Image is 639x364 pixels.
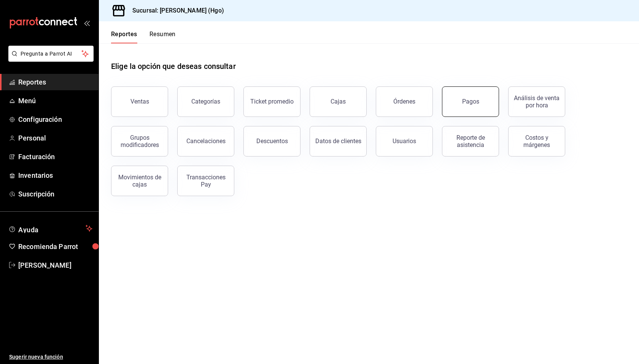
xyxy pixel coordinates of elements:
[111,126,168,156] button: Grupos modificadores
[116,174,163,188] div: Movimientos de cajas
[18,224,83,233] span: Ayuda
[18,96,92,106] span: Menú
[21,50,82,58] span: Pregunta a Parrot AI
[149,30,176,43] button: Resumen
[243,126,300,156] button: Descuentos
[84,20,90,26] button: open_drawer_menu
[111,86,168,117] button: Ventas
[462,98,479,105] div: Pagos
[186,137,226,145] div: Cancelaciones
[376,86,433,117] button: Órdenes
[18,77,92,87] span: Reportes
[111,61,236,72] h1: Elige la opción que deseas consultar
[18,260,92,270] span: [PERSON_NAME]
[243,86,300,117] button: Ticket promedio
[116,134,163,148] div: Grupos modificadores
[18,133,92,143] span: Personal
[8,46,94,62] button: Pregunta a Parrot AI
[250,98,294,105] div: Ticket promedio
[393,98,415,105] div: Órdenes
[376,126,433,156] button: Usuarios
[310,86,367,117] a: Cajas
[111,30,137,43] button: Reportes
[310,126,367,156] button: Datos de clientes
[177,126,234,156] button: Cancelaciones
[18,189,92,199] span: Suscripción
[18,241,92,252] span: Recomienda Parrot
[18,170,92,180] span: Inventarios
[177,166,234,196] button: Transacciones Pay
[18,114,92,125] span: Configuración
[130,98,149,105] div: Ventas
[182,174,229,188] div: Transacciones Pay
[513,134,560,148] div: Costos y márgenes
[447,134,494,148] div: Reporte de asistencia
[191,98,220,105] div: Categorías
[256,137,288,145] div: Descuentos
[126,6,224,15] h3: Sucursal: [PERSON_NAME] (Hgo)
[177,86,234,117] button: Categorías
[508,126,565,156] button: Costos y márgenes
[315,137,361,145] div: Datos de clientes
[442,126,499,156] button: Reporte de asistencia
[508,86,565,117] button: Análisis de venta por hora
[111,166,168,196] button: Movimientos de cajas
[5,55,94,63] a: Pregunta a Parrot AI
[513,94,560,109] div: Análisis de venta por hora
[331,97,346,106] div: Cajas
[442,86,499,117] button: Pagos
[9,353,92,361] span: Sugerir nueva función
[393,137,416,145] div: Usuarios
[18,152,92,162] span: Facturación
[111,30,176,43] div: navigation tabs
